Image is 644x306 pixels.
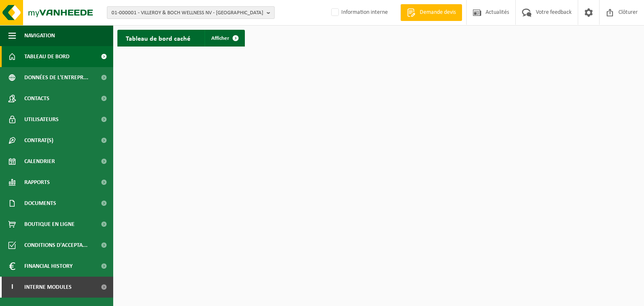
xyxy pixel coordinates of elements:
[24,235,88,256] span: Conditions d'accepta...
[24,214,75,235] span: Boutique en ligne
[24,193,56,214] span: Documents
[117,30,199,46] h2: Tableau de bord caché
[107,6,275,19] button: 01-000001 - VILLEROY & BOCH WELLNESS NV - [GEOGRAPHIC_DATA]
[8,277,16,298] span: I
[205,30,244,47] a: Afficher
[418,8,458,17] span: Demande devis
[24,172,50,193] span: Rapports
[24,25,55,46] span: Navigation
[112,7,263,19] span: 01-000001 - VILLEROY & BOCH WELLNESS NV - [GEOGRAPHIC_DATA]
[24,256,73,277] span: Financial History
[24,151,55,172] span: Calendrier
[24,109,59,130] span: Utilisateurs
[24,130,53,151] span: Contrat(s)
[211,36,229,41] span: Afficher
[330,6,388,19] label: Information interne
[24,46,70,67] span: Tableau de bord
[400,4,462,21] a: Demande devis
[24,277,72,298] span: Interne modules
[24,67,88,88] span: Données de l'entrepr...
[24,88,49,109] span: Contacts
